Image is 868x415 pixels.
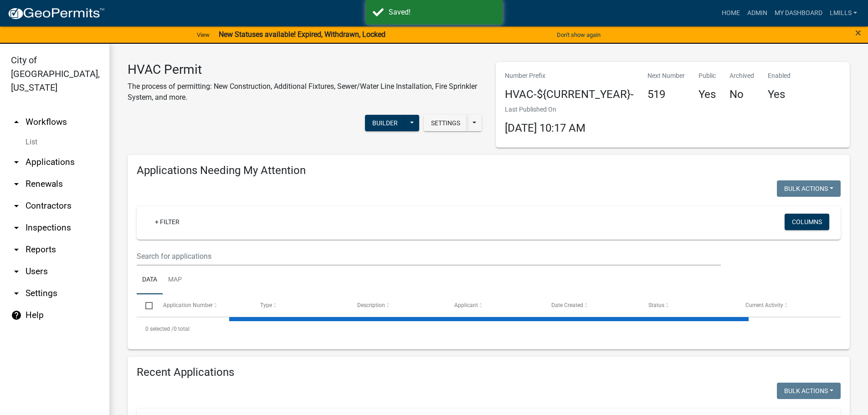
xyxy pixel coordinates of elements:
datatable-header-cell: Description [349,294,446,316]
datatable-header-cell: Status [640,294,737,316]
a: View [193,27,213,42]
h3: HVAC Permit [128,62,482,77]
button: Settings [424,115,467,131]
h4: Yes [768,88,791,101]
div: 0 total [137,318,841,340]
i: help [11,310,22,321]
datatable-header-cell: Select [137,294,154,316]
span: × [855,26,861,39]
span: Status [648,302,664,308]
button: Close [855,27,861,38]
a: Map [163,266,187,295]
i: arrow_drop_up [11,117,22,128]
p: Next Number [647,71,685,81]
i: arrow_drop_down [11,222,22,233]
datatable-header-cell: Current Activity [737,294,834,316]
h4: HVAC-${CURRENT_YEAR}- [505,88,634,101]
h4: Recent Applications [137,366,841,379]
i: arrow_drop_down [11,266,22,277]
p: Number Prefix [505,71,634,81]
input: Search for applications [137,247,721,266]
p: The process of permitting: New Construction, Additional Fixtures, Sewer/Water Line Installation, ... [128,81,482,103]
span: Applicant [454,302,478,308]
i: arrow_drop_down [11,200,22,211]
div: Saved! [389,7,496,18]
a: Admin [744,5,771,22]
span: Description [357,302,385,308]
p: Archived [729,71,754,81]
h4: Yes [699,88,716,101]
h4: 519 [647,88,685,101]
button: Bulk Actions [777,383,841,399]
datatable-header-cell: Type [251,294,348,316]
span: [DATE] 10:17 AM [505,122,586,134]
i: arrow_drop_down [11,179,22,190]
i: arrow_drop_down [11,244,22,255]
datatable-header-cell: Application Number [154,294,251,316]
button: Columns [785,214,829,230]
a: + Filter [148,214,187,230]
i: arrow_drop_down [11,288,22,299]
strong: New Statuses available! Expired, Withdrawn, Locked [219,30,385,39]
a: lmills [826,5,861,22]
a: Data [137,266,163,295]
span: Application Number [163,302,213,308]
button: Don't show again [553,27,604,42]
p: Last Published On [505,105,586,114]
span: Type [260,302,272,308]
button: Builder [365,115,405,131]
span: Date Created [551,302,583,308]
datatable-header-cell: Applicant [446,294,543,316]
p: Enabled [768,71,791,81]
span: Current Activity [745,302,783,308]
datatable-header-cell: Date Created [543,294,640,316]
span: 0 selected / [145,326,174,332]
i: arrow_drop_down [11,157,22,168]
a: Home [718,5,744,22]
a: My Dashboard [771,5,826,22]
h4: No [729,88,754,101]
button: Bulk Actions [777,180,841,197]
h4: Applications Needing My Attention [137,164,841,177]
p: Public [699,71,716,81]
